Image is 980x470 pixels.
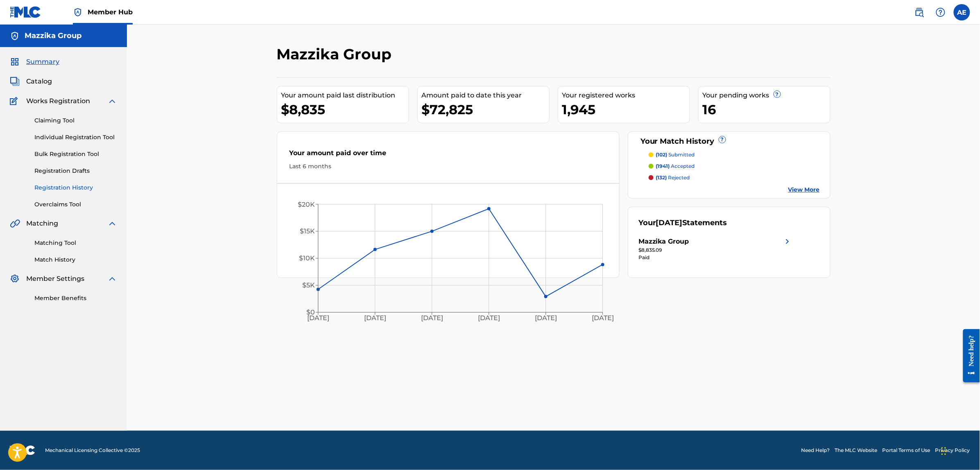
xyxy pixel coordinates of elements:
[34,133,117,142] a: Individual Registration Tool
[957,323,980,389] iframe: Resource Center
[88,7,133,17] span: Member Hub
[10,274,20,284] img: Member Settings
[656,163,695,170] p: accepted
[783,237,792,246] img: right chevron icon
[911,4,928,20] a: Public Search
[801,447,830,454] a: Need Help?
[932,4,949,20] div: Help
[25,31,81,41] h5: Mazzika Group
[638,217,727,228] div: Your Statements
[107,219,117,228] img: expand
[302,282,315,289] tspan: $5K
[10,57,59,67] a: SummarySummary
[107,96,117,106] img: expand
[719,136,726,143] span: ?
[26,57,59,67] span: Summary
[935,447,970,454] a: Privacy Policy
[10,31,20,41] img: Accounts
[364,314,386,322] tspan: [DATE]
[638,237,792,261] a: Mazzika Groupright chevron icon$8,835.09Paid
[954,4,970,20] div: User Menu
[26,77,52,86] span: Catalog
[914,7,924,17] img: search
[939,431,980,470] iframe: Chat Widget
[299,255,315,262] tspan: $10K
[592,314,614,322] tspan: [DATE]
[936,7,946,17] img: help
[298,201,315,208] tspan: $20K
[10,77,20,86] img: Catalog
[656,151,668,158] span: (102)
[638,136,820,147] div: Your Match History
[649,163,820,170] a: (1941) accepted
[290,148,607,162] div: Your amount paid over time
[10,445,35,455] img: logo
[562,90,690,100] div: Your registered works
[34,200,117,209] a: Overclaims Tool
[34,255,117,264] a: Match History
[34,239,117,247] a: Matching Tool
[34,150,117,158] a: Bulk Registration Tool
[34,294,117,303] a: Member Benefits
[638,237,689,246] div: Mazzika Group
[26,219,58,228] span: Matching
[34,116,117,125] a: Claiming Tool
[562,100,690,119] div: 1,945
[703,100,830,119] div: 16
[835,447,878,454] a: The MLC Website
[26,96,90,106] span: Works Registration
[774,91,781,97] span: ?
[656,151,695,158] p: submitted
[10,77,52,86] a: CatalogCatalog
[478,314,500,322] tspan: [DATE]
[421,314,443,322] tspan: [DATE]
[656,163,670,169] span: (1941)
[73,7,83,17] img: Top Rightsholder
[281,90,409,100] div: Your amount paid last distribution
[107,274,117,284] img: expand
[10,57,20,67] img: Summary
[649,174,820,181] a: (132) rejected
[422,90,549,100] div: Amount paid to date this year
[10,6,41,18] img: MLC Logo
[942,439,946,463] div: Drag
[34,183,117,192] a: Registration History
[656,218,683,227] span: [DATE]
[34,167,117,175] a: Registration Drafts
[26,274,84,284] span: Member Settings
[883,447,930,454] a: Portal Terms of Use
[422,100,549,119] div: $72,825
[656,174,690,181] p: rejected
[281,100,409,119] div: $8,835
[307,314,329,322] tspan: [DATE]
[535,314,557,322] tspan: [DATE]
[10,96,20,106] img: Works Registration
[277,45,396,63] h2: Mazzika Group
[638,254,792,261] div: Paid
[45,447,140,454] span: Mechanical Licensing Collective © 2025
[638,246,792,254] div: $8,835.09
[306,309,315,316] tspan: $0
[649,151,820,158] a: (102) submitted
[290,162,607,171] div: Last 6 months
[788,185,820,194] a: View More
[10,219,20,228] img: Matching
[300,228,315,235] tspan: $15K
[656,174,667,181] span: (132)
[703,90,830,100] div: Your pending works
